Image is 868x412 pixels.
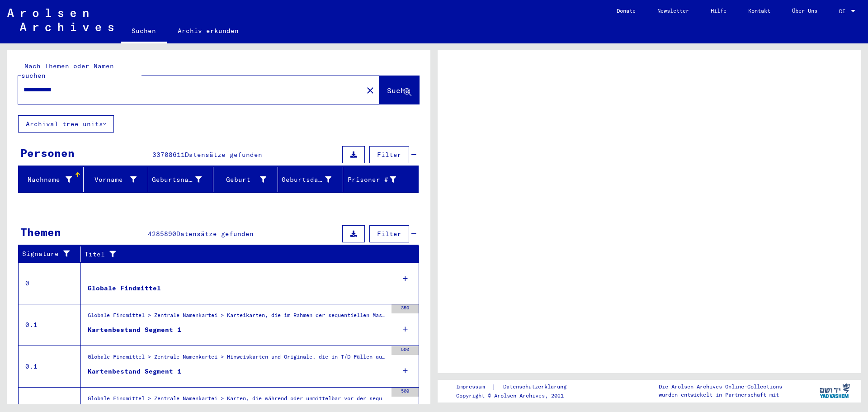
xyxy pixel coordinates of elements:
[88,394,387,407] div: Globale Findmittel > Zentrale Namenkartei > Karten, die während oder unmittelbar vor der sequenti...
[217,175,267,185] div: Geburt‏
[148,230,176,238] span: 4285890
[176,230,254,238] span: Datensätze gefunden
[818,379,852,402] img: yv_logo.png
[456,382,492,392] a: Impressum
[369,146,409,163] button: Filter
[84,167,149,192] mat-header-cell: Vorname
[343,167,419,192] mat-header-cell: Prisoner #
[217,172,278,187] div: Geburt‏
[839,8,849,14] span: DE
[87,175,137,185] div: Vorname
[88,311,387,324] div: Globale Findmittel > Zentrale Namenkartei > Karteikarten, die im Rahmen der sequentiellen Massend...
[19,167,84,192] mat-header-cell: Nachname
[7,9,113,31] img: Arolsen_neg.svg
[213,167,278,192] mat-header-cell: Geburt‏
[22,175,72,185] div: Nachname
[392,304,419,313] div: 350
[152,175,202,185] div: Geburtsname
[659,391,782,399] p: wurden entwickelt in Partnerschaft mit
[365,85,376,96] mat-icon: close
[18,115,114,133] button: Archival tree units
[22,172,83,187] div: Nachname
[121,20,167,43] a: Suchen
[85,250,401,259] div: Titel
[387,86,410,95] span: Suche
[148,167,213,192] mat-header-cell: Geburtsname
[20,145,75,161] div: Personen
[377,230,401,238] span: Filter
[282,175,331,185] div: Geburtsdatum
[377,151,401,159] span: Filter
[22,247,83,261] div: Signature
[392,388,419,397] div: 500
[496,382,577,392] a: Datenschutzerklärung
[278,167,343,192] mat-header-cell: Geburtsdatum
[152,151,185,159] span: 33708611
[282,172,343,187] div: Geburtsdatum
[152,172,213,187] div: Geburtsname
[659,383,782,391] p: Die Arolsen Archives Online-Collections
[347,172,408,187] div: Prisoner #
[19,346,81,387] td: 0.1
[88,353,387,365] div: Globale Findmittel > Zentrale Namenkartei > Hinweiskarten und Originale, die in T/D-Fällen aufgef...
[185,151,262,159] span: Datensätze gefunden
[347,175,396,185] div: Prisoner #
[19,262,81,304] td: 0
[85,247,410,261] div: Titel
[22,249,74,259] div: Signature
[456,382,577,392] div: |
[88,325,181,335] div: Kartenbestand Segment 1
[87,172,148,187] div: Vorname
[88,284,161,293] div: Globale Findmittel
[392,346,419,355] div: 500
[456,392,577,400] p: Copyright © Arolsen Archives, 2021
[88,367,181,376] div: Kartenbestand Segment 1
[167,20,250,42] a: Archiv erkunden
[379,76,419,104] button: Suche
[369,225,409,242] button: Filter
[361,81,379,99] button: Clear
[20,224,61,240] div: Themen
[19,304,81,346] td: 0.1
[21,62,114,80] mat-label: Nach Themen oder Namen suchen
